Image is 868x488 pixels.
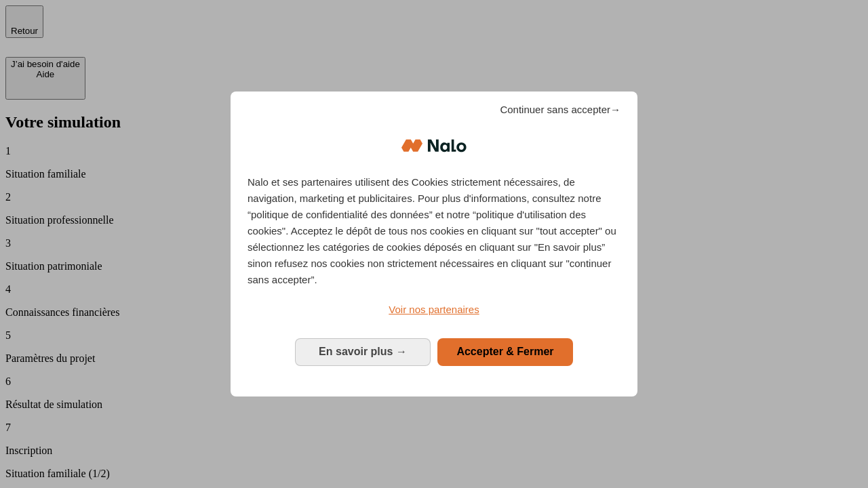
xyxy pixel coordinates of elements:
p: Nalo et ses partenaires utilisent des Cookies strictement nécessaires, de navigation, marketing e... [248,174,620,288]
span: Voir nos partenaires [389,304,479,315]
img: Logo [401,125,467,166]
button: En savoir plus: Configurer vos consentements [295,338,431,365]
a: Voir nos partenaires [248,302,620,318]
span: En savoir plus → [319,346,407,357]
button: Accepter & Fermer: Accepter notre traitement des données et fermer [437,338,573,365]
div: Bienvenue chez Nalo Gestion du consentement [231,91,637,396]
span: Accepter & Fermer [456,346,553,357]
span: Continuer sans accepter→ [500,102,620,118]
